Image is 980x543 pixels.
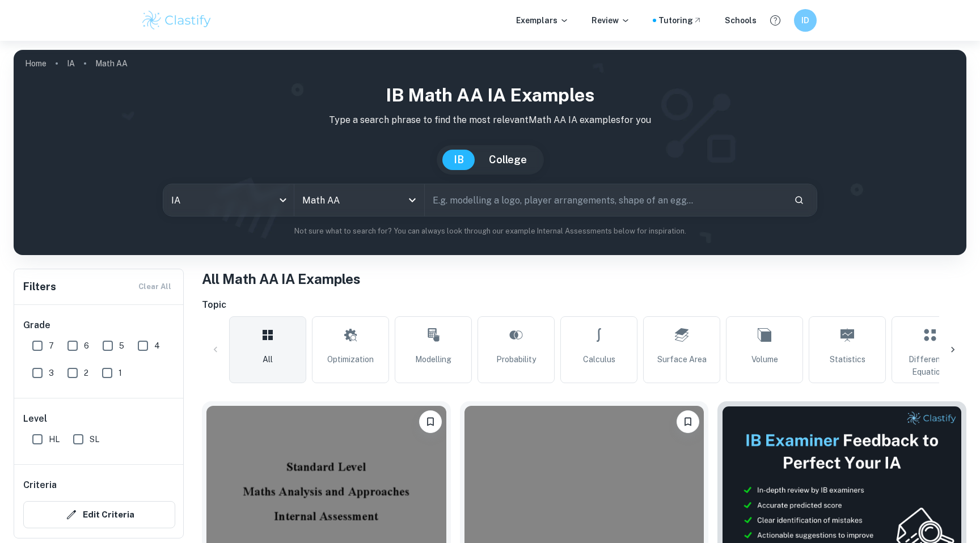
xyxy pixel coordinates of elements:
[163,184,293,216] div: IA
[766,11,785,30] button: Help and Feedback
[327,353,374,366] span: Optimization
[67,56,75,71] a: IA
[84,367,88,379] span: 2
[23,113,957,127] p: Type a search phrase to find the most relevant Math AA IA examples for you
[23,319,175,332] h6: Grade
[23,501,175,528] button: Edit Criteria
[23,412,175,426] h6: Level
[478,150,538,170] button: College
[658,14,702,27] a: Tutoring
[496,353,536,366] span: Probability
[657,353,707,366] span: Surface Area
[49,367,54,379] span: 3
[202,269,966,289] h1: All Math AA IA Examples
[592,14,630,27] p: Review
[751,353,778,366] span: Volume
[425,184,785,216] input: E.g. modelling a logo, player arrangements, shape of an egg...
[415,353,451,366] span: Modelling
[404,192,420,208] button: Open
[202,298,966,312] h6: Topic
[725,14,757,27] a: Schools
[84,340,89,352] span: 6
[583,353,615,366] span: Calculus
[14,50,966,255] img: profile cover
[154,340,160,352] span: 4
[794,9,817,32] button: ID
[95,57,128,70] p: Math AA
[49,340,54,352] span: 7
[442,150,475,170] button: IB
[263,353,273,366] span: All
[23,226,957,237] p: Not sure what to search for? You can always look through our example Internal Assessments below f...
[90,433,99,446] span: SL
[799,14,812,27] h6: ID
[23,82,957,109] h1: IB Math AA IA examples
[23,478,57,492] h6: Criteria
[677,410,699,433] button: Bookmark
[830,353,865,366] span: Statistics
[23,279,56,295] h6: Filters
[49,433,60,446] span: HL
[119,367,122,379] span: 1
[419,410,442,433] button: Bookmark
[516,14,569,27] p: Exemplars
[897,353,964,378] span: Differential Equations
[789,190,809,210] button: Search
[141,9,213,32] img: Clastify logo
[25,56,47,71] a: Home
[119,340,124,352] span: 5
